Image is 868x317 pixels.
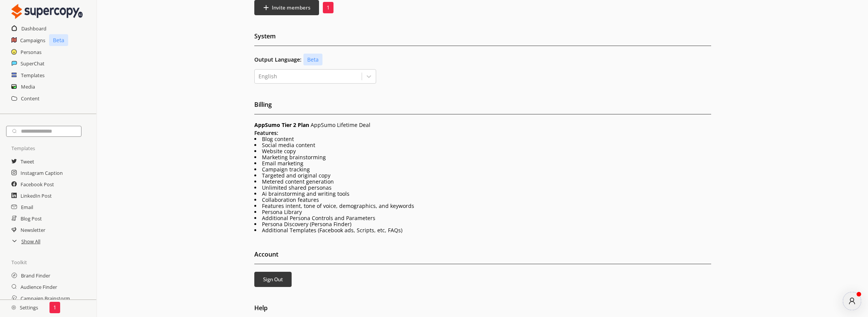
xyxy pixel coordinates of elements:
li: Social media content [254,142,711,148]
h2: System [254,30,711,46]
a: Email [21,201,33,213]
a: Content [21,93,40,104]
a: Tweet [21,156,34,167]
li: Collaboration features [254,197,711,203]
b: Sign Out [263,276,283,283]
li: Website copy [254,148,711,154]
li: Metered content generation [254,179,711,185]
li: Marketing brainstorming [254,154,711,160]
a: Dashboard [21,23,46,34]
a: Templates [21,70,45,81]
li: Unlimited shared personas [254,185,711,191]
div: atlas-message-author-avatar [843,292,861,310]
a: Brand Finder [21,270,50,281]
li: Features intent, tone of voice, demographics, and keywords [254,203,711,209]
b: Features: [254,129,278,136]
span: AppSumo Tier 2 Plan [254,121,309,128]
h2: Billing [254,99,711,114]
li: Ai brainstorming and writing tools [254,191,711,197]
a: Instagram Caption [21,167,63,179]
a: Campaign Brainstorm [21,293,70,304]
a: Blog Post [21,213,42,224]
button: Sign Out [254,272,292,287]
img: Close [11,4,83,19]
p: 1 [53,304,56,311]
b: Output Language: [254,57,302,63]
li: Email marketing [254,160,711,166]
button: atlas-launcher [843,292,861,310]
li: Targeted and original copy [254,173,711,179]
h2: Account [254,249,711,264]
li: Campaign tracking [254,166,711,173]
a: LinkedIn Post [21,190,52,201]
li: Persona Discovery (Persona Finder) [254,221,711,227]
b: Invite members [272,4,310,11]
a: Media [21,81,35,92]
img: Close [11,305,16,310]
li: Blog content [254,136,711,142]
a: Facebook Post [21,179,54,190]
li: Additional Templates (Facebook ads, Scripts, etc, FAQs) [254,227,711,233]
a: Audience Finder [21,281,57,293]
li: Additional Persona Controls and Parameters [254,215,711,221]
a: Newsletter [21,224,45,236]
p: Beta [303,54,322,65]
p: Beta [49,34,68,46]
a: Show All [21,236,40,247]
li: Persona Library [254,209,711,215]
a: SuperChat [21,58,45,69]
a: Campaigns [20,35,45,46]
a: Personas [21,46,41,58]
p: AppSumo Lifetime Deal [254,122,711,128]
p: 1 [327,5,330,11]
